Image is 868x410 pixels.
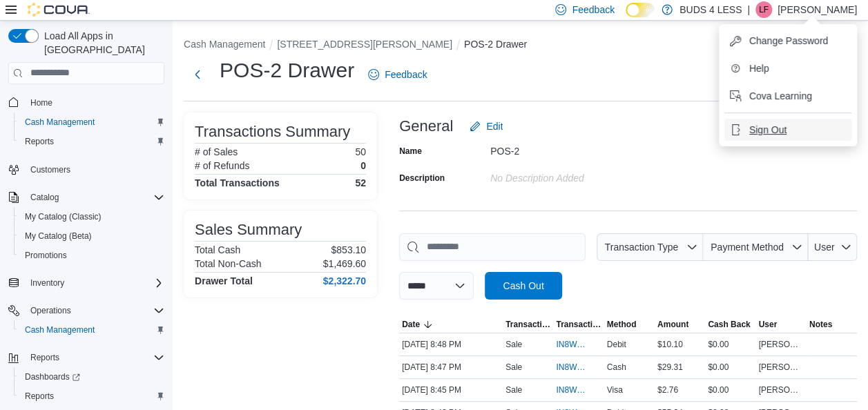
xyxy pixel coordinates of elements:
[14,132,170,151] button: Reports
[184,37,857,54] nav: An example of EuiBreadcrumbs
[679,1,742,18] p: BUDS 4 LESS
[25,95,58,111] a: Home
[25,275,70,291] button: Inventory
[25,117,95,128] span: Cash Management
[711,242,784,253] span: Payment Method
[19,133,59,150] a: Reports
[184,39,265,50] button: Cash Management
[25,391,54,402] span: Reports
[19,133,164,150] span: Reports
[30,192,59,203] span: Catalog
[3,301,170,320] button: Operations
[724,30,851,52] button: Change Password
[657,339,683,350] span: $10.10
[355,146,366,157] p: 50
[25,161,164,178] span: Customers
[19,322,100,338] a: Cash Management
[19,114,100,130] a: Cash Management
[505,362,522,373] p: Sale
[25,302,164,319] span: Operations
[19,388,164,404] span: Reports
[758,362,803,373] span: [PERSON_NAME]
[19,247,164,264] span: Promotions
[657,384,678,396] span: $2.76
[724,57,851,79] button: Help
[3,159,170,179] button: Customers
[556,382,601,398] button: IN8W07-680308
[363,61,432,88] a: Feedback
[604,316,655,333] button: Method
[19,208,164,225] span: My Catalog (Classic)
[195,124,350,140] h3: Transactions Summary
[399,173,445,184] label: Description
[399,118,453,135] h3: General
[331,244,366,255] p: $853.10
[399,316,503,333] button: Date
[14,367,170,387] a: Dashboards
[323,258,366,269] p: $1,469.60
[25,162,76,178] a: Customers
[277,39,452,50] button: [STREET_ADDRESS][PERSON_NAME]
[3,92,170,113] button: Home
[30,97,52,108] span: Home
[19,388,59,404] a: Reports
[705,359,755,375] div: $0.00
[553,316,604,333] button: Transaction #
[705,382,755,398] div: $0.00
[759,1,769,18] span: LF
[399,146,422,157] label: Name
[505,319,550,330] span: Transaction Type
[19,228,97,244] a: My Catalog (Beta)
[607,384,623,396] span: Visa
[19,369,86,385] a: Dashboards
[755,316,806,333] button: User
[607,319,637,330] span: Method
[556,362,587,373] span: IN8W07-680311
[14,320,170,340] button: Cash Management
[758,319,777,330] span: User
[490,140,675,157] div: POS-2
[399,382,503,398] div: [DATE] 8:45 PM
[626,3,655,17] input: Dark Mode
[14,113,170,132] button: Cash Management
[25,94,164,111] span: Home
[626,17,626,18] span: Dark Mode
[14,226,170,246] button: My Catalog (Beta)
[25,250,67,261] span: Promotions
[597,233,703,261] button: Transaction Type
[195,275,253,286] h4: Drawer Total
[399,233,586,261] input: This is a search bar. As you type, the results lower in the page will automatically filter.
[220,57,354,84] h1: POS-2 Drawer
[556,336,601,353] button: IN8W07-680313
[814,242,835,253] span: User
[3,348,170,367] button: Reports
[25,302,77,319] button: Operations
[808,233,857,261] button: User
[25,349,65,366] button: Reports
[195,146,238,157] h6: # of Sales
[28,3,90,17] img: Cova
[505,339,522,350] p: Sale
[657,362,683,373] span: $29.31
[399,359,503,375] div: [DATE] 8:47 PM
[360,160,366,171] p: 0
[705,316,755,333] button: Cash Back
[25,324,95,335] span: Cash Management
[607,339,626,350] span: Debit
[464,39,527,50] button: POS-2 Drawer
[556,359,601,375] button: IN8W07-680311
[778,1,857,18] p: [PERSON_NAME]
[486,119,503,133] span: Edit
[25,136,54,147] span: Reports
[14,246,170,265] button: Promotions
[25,211,102,222] span: My Catalog (Classic)
[485,272,562,300] button: Cash Out
[505,384,522,396] p: Sale
[758,384,803,396] span: [PERSON_NAME]
[19,114,164,130] span: Cash Management
[195,160,249,171] h6: # of Refunds
[323,275,366,286] h4: $2,322.70
[503,316,553,333] button: Transaction Type
[556,319,601,330] span: Transaction #
[556,384,587,396] span: IN8W07-680308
